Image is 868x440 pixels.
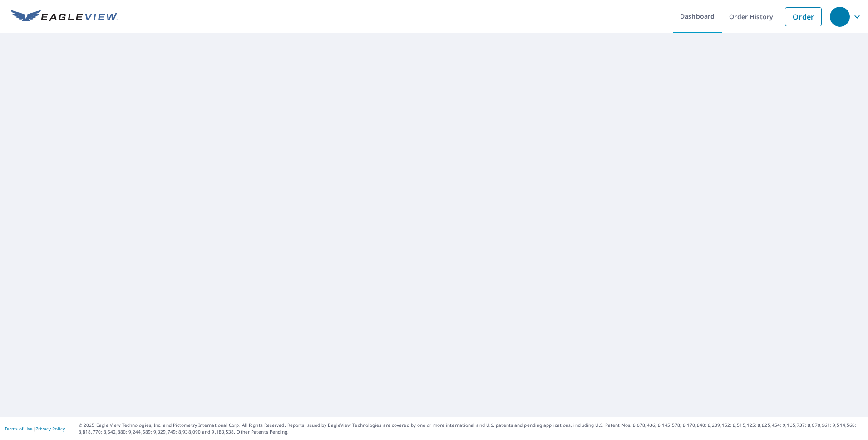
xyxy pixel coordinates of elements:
p: © 2025 Eagle View Technologies, Inc. and Pictometry International Corp. All Rights Reserved. Repo... [79,422,863,435]
a: Order [785,7,822,26]
a: Terms of Use [5,425,33,432]
img: EV Logo [11,10,118,24]
p: | [5,426,65,431]
a: Privacy Policy [35,425,65,432]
